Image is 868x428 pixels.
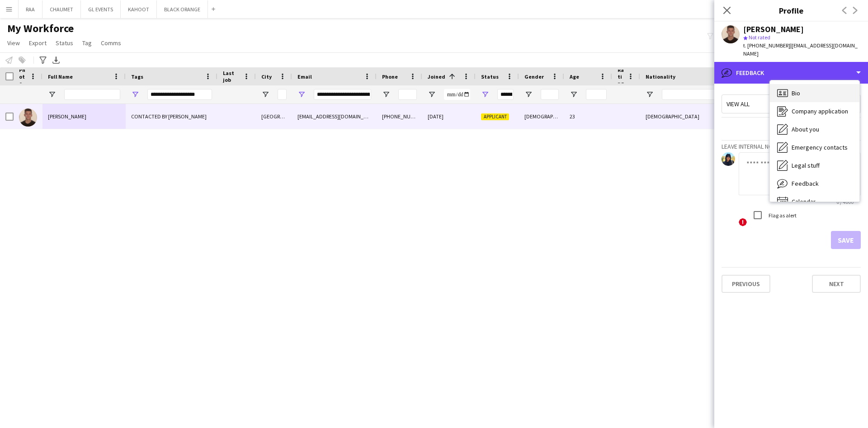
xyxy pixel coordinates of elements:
[770,84,859,102] div: Bio
[297,90,306,99] button: Open Filter Menu
[792,89,800,97] span: Bio
[79,37,95,49] a: Tag
[157,0,208,18] button: BLACK ORANGE
[743,42,790,49] span: t. [PHONE_NUMBER]
[297,73,312,80] span: Email
[131,90,139,99] button: Open Filter Menu
[256,104,292,129] div: [GEOGRAPHIC_DATA]
[770,138,859,156] div: Emergency contacts
[428,90,436,99] button: Open Filter Menu
[25,37,50,49] a: Export
[29,39,47,47] span: Export
[51,55,61,66] app-action-btn: Export XLSX
[131,73,143,80] span: Tags
[770,102,859,120] div: Company application
[722,275,770,293] button: Previous
[739,218,747,226] span: !
[767,212,797,219] label: Flag as alert
[7,39,20,47] span: View
[19,0,42,18] button: RAA
[56,39,73,47] span: Status
[81,0,121,18] button: GL EVENTS
[722,142,861,151] h3: Leave internal note
[662,89,725,100] input: Nationality Filter Input
[792,198,816,206] span: Calendar
[570,90,578,99] button: Open Filter Menu
[743,42,858,57] span: | [EMAIL_ADDRESS][DOMAIN_NAME]
[428,73,445,80] span: Joined
[278,89,287,100] input: City Filter Input
[714,5,868,16] h3: Profile
[48,113,86,120] span: [PERSON_NAME]
[586,89,607,100] input: Age Filter Input
[640,104,731,129] div: [DEMOGRAPHIC_DATA]
[749,34,770,41] span: Not rated
[382,73,398,80] span: Phone
[48,73,73,80] span: Full Name
[398,89,417,100] input: Phone Filter Input
[722,125,861,133] div: Nothing to show
[519,104,564,129] div: [DEMOGRAPHIC_DATA]
[42,0,81,18] button: CHAUMET
[82,39,92,47] span: Tag
[646,73,675,80] span: Nationality
[618,66,624,87] span: Rating
[382,90,390,99] button: Open Filter Menu
[19,108,37,127] img: Abdulaziz Sawtari
[792,143,848,151] span: Emergency contacts
[223,70,240,83] span: Last job
[770,156,859,174] div: Legal stuff
[541,89,559,100] input: Gender Filter Input
[792,107,848,115] span: Company application
[646,90,654,99] button: Open Filter Menu
[524,90,533,99] button: Open Filter Menu
[314,89,371,100] input: Email Filter Input
[4,37,24,49] a: View
[481,73,499,80] span: Status
[812,275,861,293] button: Next
[770,174,859,193] div: Feedback
[726,100,750,108] span: View all
[7,22,74,35] span: My Workforce
[48,90,56,99] button: Open Filter Menu
[743,25,804,33] div: [PERSON_NAME]
[292,104,377,129] div: [EMAIL_ADDRESS][DOMAIN_NAME]
[792,179,819,188] span: Feedback
[64,89,120,100] input: Full Name Filter Input
[714,62,868,84] div: Feedback
[570,73,579,80] span: Age
[38,55,48,66] app-action-btn: Advanced filters
[261,73,272,80] span: City
[524,73,544,80] span: Gender
[101,39,121,47] span: Comms
[444,89,470,100] input: Joined Filter Input
[121,0,157,18] button: KAHOOT
[52,37,77,49] a: Status
[481,113,509,120] span: Applicant
[97,37,125,49] a: Comms
[377,104,422,129] div: [PHONE_NUMBER]
[564,104,612,129] div: 23
[770,193,859,211] div: Calendar
[792,125,819,133] span: About you
[770,120,859,138] div: About you
[261,90,269,99] button: Open Filter Menu
[481,90,489,99] button: Open Filter Menu
[126,104,217,129] div: CONTACTED BY [PERSON_NAME]
[19,66,26,87] span: Photo
[792,161,820,169] span: Legal stuff
[422,104,476,129] div: [DATE]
